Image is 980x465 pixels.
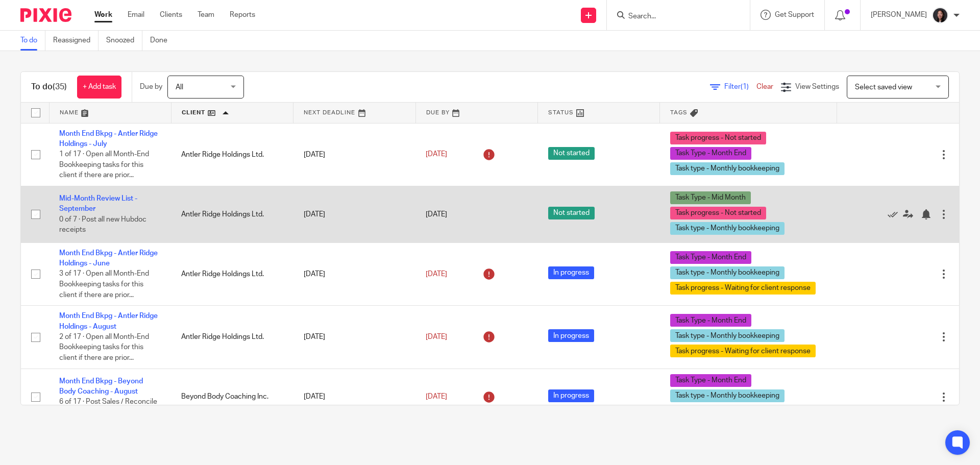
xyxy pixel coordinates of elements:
[20,31,45,51] a: To do
[670,110,688,115] span: Tags
[293,186,415,242] td: [DATE]
[426,151,447,158] span: [DATE]
[293,369,415,425] td: [DATE]
[670,132,766,144] span: Task progress - Not started
[20,8,71,22] img: Pixie
[59,312,158,330] a: Month End Bkpg - Antler Ridge Holdings - August
[871,10,927,20] p: [PERSON_NAME]
[426,211,447,218] span: [DATE]
[150,31,175,51] a: Done
[106,31,142,51] a: Snoozed
[160,10,182,20] a: Clients
[741,83,749,90] span: (1)
[31,82,67,92] h1: To do
[670,282,816,295] span: Task progress - Waiting for client response
[230,10,255,20] a: Reports
[171,306,293,369] td: Antler Ridge Holdings Ltd.
[548,147,595,160] span: Not started
[426,333,447,340] span: [DATE]
[53,31,99,51] a: Reassigned
[59,399,157,417] span: 6 of 17 · Post Sales / Reconcile Clearing account, if applicable
[795,83,839,90] span: View Settings
[171,186,293,242] td: Antler Ridge Holdings Ltd.
[548,266,594,279] span: In progress
[670,207,766,219] span: Task progress - Not started
[670,374,751,387] span: Task Type - Month End
[176,84,183,91] span: All
[59,216,146,234] span: 0 of 7 · Post all new Hubdoc receipts
[293,306,415,369] td: [DATE]
[59,151,149,179] span: 1 of 17 · Open all Month-End Bookkeeping tasks for this client if there are prior...
[670,251,751,264] span: Task Type - Month End
[670,222,785,235] span: Task type - Monthly bookkeeping
[670,389,785,402] span: Task type - Monthly bookkeeping
[670,405,816,418] span: Task progress - Waiting for client response
[775,11,814,18] span: Get Support
[53,83,67,91] span: (35)
[670,191,751,204] span: Task Type - Mid Month
[140,82,162,92] p: Due by
[77,76,121,99] a: + Add task
[855,84,912,91] span: Select saved view
[293,123,415,186] td: [DATE]
[59,195,137,212] a: Mid-Month Review List - September
[724,83,756,90] span: Filter
[171,369,293,425] td: Beyond Body Coaching Inc.
[670,162,785,175] span: Task type - Monthly bookkeeping
[670,345,816,357] span: Task progress - Waiting for client response
[59,378,143,395] a: Month End Bkpg - Beyond Body Coaching - August
[94,10,112,20] a: Work
[59,250,158,267] a: Month End Bkpg - Antler Ridge Holdings - June
[888,209,903,219] a: Mark as done
[548,329,594,342] span: In progress
[426,393,447,400] span: [DATE]
[128,10,144,20] a: Email
[670,314,751,327] span: Task Type - Month End
[670,329,785,342] span: Task type - Monthly bookkeeping
[59,333,149,361] span: 2 of 17 · Open all Month-End Bookkeeping tasks for this client if there are prior...
[548,207,595,219] span: Not started
[198,10,214,20] a: Team
[426,271,447,278] span: [DATE]
[670,147,751,160] span: Task Type - Month End
[932,7,948,23] img: Lili%20square.jpg
[293,242,415,305] td: [DATE]
[627,12,719,21] input: Search
[171,123,293,186] td: Antler Ridge Holdings Ltd.
[756,83,773,90] a: Clear
[59,130,158,148] a: Month End Bkpg - Antler Ridge Holdings - July
[548,389,594,402] span: In progress
[171,242,293,305] td: Antler Ridge Holdings Ltd.
[670,266,785,279] span: Task type - Monthly bookkeeping
[59,271,149,299] span: 3 of 17 · Open all Month-End Bookkeeping tasks for this client if there are prior...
